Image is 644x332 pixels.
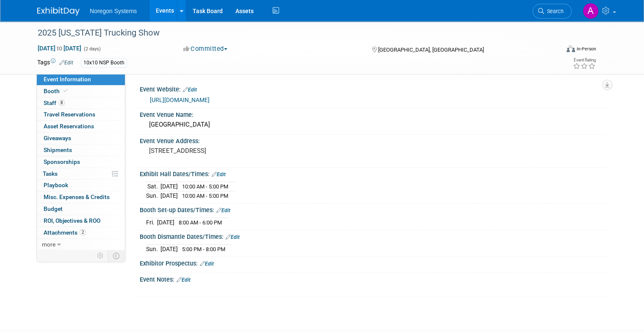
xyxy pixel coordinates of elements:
[59,60,73,66] a: Edit
[179,219,222,226] span: 8:00 AM - 6:00 PM
[44,76,91,83] span: Event Information
[37,227,125,238] a: Attachments2
[37,215,125,227] a: ROI, Objectives & ROO
[44,123,94,130] span: Asset Reservations
[44,194,110,200] span: Misc. Expenses & Credits
[37,239,125,250] a: more
[183,87,197,93] a: Edit
[212,172,226,177] a: Edit
[37,109,125,120] a: Travel Reservations
[160,182,178,191] td: [DATE]
[150,97,210,103] a: [URL][DOMAIN_NAME]
[64,89,68,93] i: Booth reservation complete
[573,58,596,62] div: Event Rating
[37,121,125,132] a: Asset Reservations
[37,7,80,16] img: ExhibitDay
[180,44,231,53] button: Committed
[37,44,82,52] span: [DATE] [DATE]
[140,83,607,94] div: Event Website:
[44,100,65,106] span: Staff
[80,229,86,235] span: 2
[44,135,71,141] span: Giveaways
[140,230,607,241] div: Booth Dismantle Dates/Times:
[544,8,564,14] span: Search
[157,218,174,227] td: [DATE]
[182,183,228,190] span: 10:00 AM - 5:00 PM
[583,3,599,19] img: Ali Connell
[177,277,191,283] a: Edit
[44,205,63,212] span: Budget
[44,111,95,118] span: Travel Reservations
[146,218,157,227] td: Fri.
[44,182,68,188] span: Playbook
[140,273,607,284] div: Event Notes:
[43,170,58,177] span: Tasks
[37,74,125,85] a: Event Information
[576,46,596,52] div: In-Person
[140,257,607,268] div: Exhibitor Prospectus:
[37,58,73,68] td: Tags
[567,45,575,52] img: Format-Inperson.png
[160,245,178,254] td: [DATE]
[83,46,101,52] span: (2 days)
[226,234,240,240] a: Edit
[140,135,607,145] div: Event Venue Address:
[93,250,108,261] td: Personalize Event Tab Strip
[37,133,125,144] a: Giveaways
[146,182,160,191] td: Sat.
[514,44,596,57] div: Event Format
[146,118,600,131] div: [GEOGRAPHIC_DATA]
[108,250,125,261] td: Toggle Event Tabs
[37,97,125,109] a: Staff8
[37,191,125,203] a: Misc. Expenses & Credits
[44,217,100,224] span: ROI, Objectives & ROO
[90,8,137,14] span: Noregon Systems
[37,180,125,191] a: Playbook
[37,203,125,215] a: Budget
[200,261,214,267] a: Edit
[149,147,325,155] pre: [STREET_ADDRESS]
[44,88,69,94] span: Booth
[37,156,125,168] a: Sponsorships
[140,168,607,179] div: Exhibit Hall Dates/Times:
[35,25,549,41] div: 2025 [US_STATE] Trucking Show
[44,229,86,236] span: Attachments
[533,4,572,19] a: Search
[44,158,80,165] span: Sponsorships
[44,147,72,153] span: Shipments
[55,45,64,52] span: to
[58,100,65,106] span: 8
[42,241,55,248] span: more
[146,191,160,200] td: Sun.
[140,204,607,215] div: Booth Set-up Dates/Times:
[140,108,607,119] div: Event Venue Name:
[182,246,225,252] span: 5:00 PM - 8:00 PM
[37,168,125,180] a: Tasks
[378,47,484,53] span: [GEOGRAPHIC_DATA], [GEOGRAPHIC_DATA]
[37,144,125,156] a: Shipments
[182,193,228,199] span: 10:00 AM - 5:00 PM
[81,58,127,67] div: 10x10 NSP Booth
[37,86,125,97] a: Booth
[160,191,178,200] td: [DATE]
[146,245,160,254] td: Sun.
[216,207,230,213] a: Edit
